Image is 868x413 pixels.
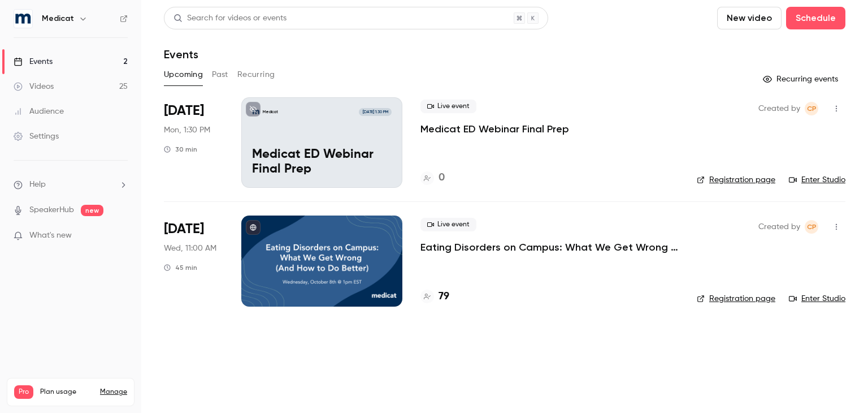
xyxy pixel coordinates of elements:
[14,56,53,67] div: Events
[420,218,476,231] span: Live event
[807,220,817,234] span: CP
[439,289,449,304] h4: 79
[420,170,445,186] a: 0
[164,263,197,272] div: 45 min
[807,102,817,115] span: CP
[439,170,445,186] h4: 0
[40,388,93,397] span: Plan usage
[29,204,74,216] a: SpeakerHub
[241,97,402,188] a: Medicat ED Webinar Final PrepMedicat[DATE] 1:30 PMMedicat ED Webinar Final Prep
[758,102,800,115] span: Created by
[164,145,197,154] div: 30 min
[805,102,818,115] span: Claire Powell
[164,216,223,306] div: Oct 8 Wed, 1:00 PM (America/New York)
[14,106,64,117] div: Audience
[29,230,72,242] span: What's new
[758,220,800,234] span: Created by
[42,13,74,24] h6: Medicat
[697,293,775,304] a: Registration page
[252,148,392,177] p: Medicat ED Webinar Final Prep
[164,102,204,120] span: [DATE]
[758,70,845,88] button: Recurring events
[173,12,287,24] div: Search for videos or events
[14,81,54,92] div: Videos
[29,179,46,191] span: Help
[81,205,103,216] span: new
[14,10,32,28] img: Medicat
[359,108,391,116] span: [DATE] 1:30 PM
[14,385,33,399] span: Pro
[14,179,128,191] li: help-dropdown-opener
[164,124,210,136] span: Mon, 1:30 PM
[420,100,476,113] span: Live event
[786,7,845,29] button: Schedule
[697,174,775,186] a: Registration page
[420,122,569,136] a: Medicat ED Webinar Final Prep
[789,293,845,304] a: Enter Studio
[420,289,449,304] a: 79
[14,131,59,142] div: Settings
[100,388,127,397] a: Manage
[164,220,204,238] span: [DATE]
[263,109,278,115] p: Medicat
[717,7,782,29] button: New video
[805,220,818,234] span: Claire Powell
[789,174,845,186] a: Enter Studio
[237,66,275,84] button: Recurring
[164,66,203,84] button: Upcoming
[164,243,216,254] span: Wed, 11:00 AM
[212,66,228,84] button: Past
[164,48,198,61] h1: Events
[164,97,223,188] div: Oct 6 Mon, 3:30 PM (America/New York)
[420,240,679,254] a: Eating Disorders on Campus: What We Get Wrong (And How to Do Better)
